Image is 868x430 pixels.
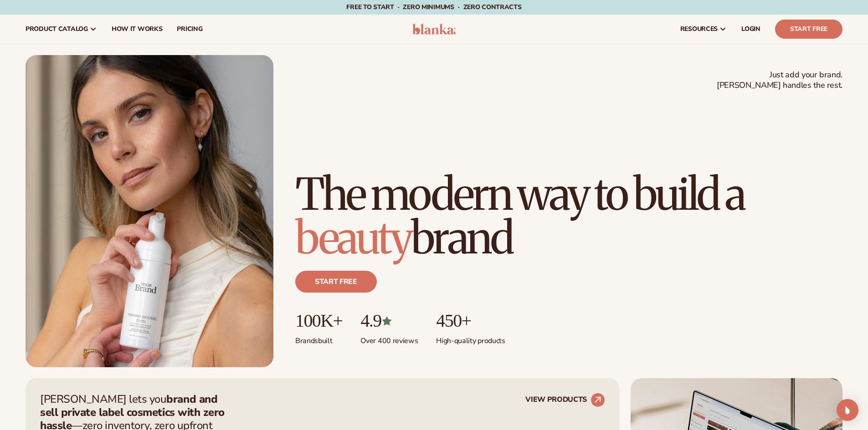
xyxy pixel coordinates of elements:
[112,25,163,33] span: How It Works
[295,311,342,331] p: 100K+
[295,331,342,346] p: Brands built
[26,25,88,33] span: product catalog
[104,15,170,44] a: How It Works
[360,311,418,331] p: 4.9
[295,172,842,260] h1: The modern way to build a brand
[680,25,718,33] span: resources
[169,15,210,44] a: pricing
[717,70,842,91] span: Just add your brand. [PERSON_NAME] handles the rest.
[436,311,505,331] p: 450+
[295,271,377,293] a: Start free
[412,24,456,35] img: logo
[177,25,202,33] span: pricing
[837,399,858,421] div: Open Intercom Messenger
[346,3,521,11] span: Free to start · ZERO minimums · ZERO contracts
[741,25,760,33] span: LOGIN
[360,331,418,346] p: Over 400 reviews
[734,15,768,44] a: LOGIN
[525,393,605,407] a: VIEW PRODUCTS
[295,211,411,265] span: beauty
[18,15,104,44] a: product catalog
[775,20,842,39] a: Start Free
[436,331,505,346] p: High-quality products
[26,55,273,367] img: Female holding tanning mousse.
[673,15,734,44] a: resources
